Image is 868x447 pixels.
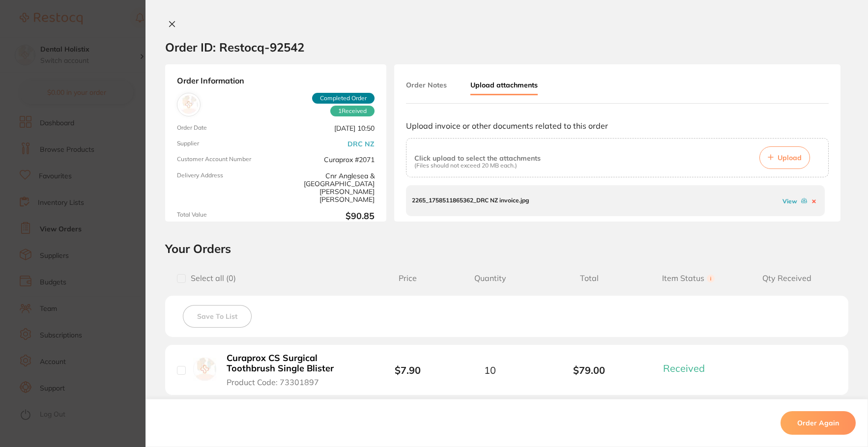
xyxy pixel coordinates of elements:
[280,172,375,203] span: Cnr Anglesea & [GEOGRAPHIC_DATA][PERSON_NAME][PERSON_NAME]
[484,364,496,376] span: 10
[406,76,447,94] button: Order Notes
[414,154,541,162] p: Click upload to select the attachments
[663,362,705,374] span: Received
[177,76,375,85] strong: Order Information
[227,353,357,373] b: Curaprox CS Surgical Toothbrush Single Blister
[395,364,421,376] b: $7.90
[638,274,737,283] span: Item Status
[330,106,375,116] span: Received
[347,140,375,148] a: DRC NZ
[412,197,529,204] p: 2265_1758511865362_DRC NZ invoice.jpg
[183,305,252,328] button: Save To List
[280,124,375,132] span: [DATE] 10:50
[193,358,216,381] img: Curaprox CS Surgical Toothbrush Single Blister
[414,162,541,169] p: (Files should not exceed 20 MB each.)
[165,241,848,256] h2: Your Orders
[179,95,198,114] img: DRC NZ
[759,146,810,169] button: Upload
[280,156,375,164] span: Curaprox #2071
[177,140,272,148] span: Supplier
[470,76,538,95] button: Upload attachments
[738,274,837,283] span: Qty Received
[165,40,304,55] h2: Order ID: Restocq- 92542
[177,172,272,203] span: Delivery Address
[227,378,319,387] span: Product Code: 73301897
[782,197,797,205] a: View
[781,411,856,435] button: Order Again
[778,153,802,162] span: Upload
[186,274,236,283] span: Select all ( 0 )
[540,364,638,376] b: $79.00
[406,121,829,130] p: Upload invoice or other documents related to this order
[312,93,375,104] span: Completed Order
[177,211,272,222] span: Total Value
[177,124,272,132] span: Order Date
[540,274,638,283] span: Total
[224,353,360,387] button: Curaprox CS Surgical Toothbrush Single Blister Product Code: 73301897
[280,211,375,222] b: $90.85
[441,274,540,283] span: Quantity
[375,274,441,283] span: Price
[660,362,717,374] button: Received
[177,156,272,164] span: Customer Account Number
